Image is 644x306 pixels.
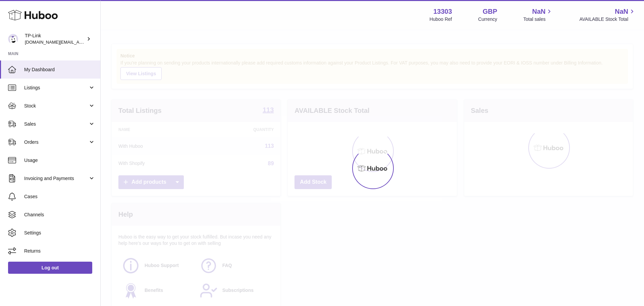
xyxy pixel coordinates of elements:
[478,16,497,23] div: Currency
[24,175,88,182] span: Invoicing and Payments
[25,39,133,45] span: [DOMAIN_NAME][EMAIL_ADDRESS][DOMAIN_NAME]
[24,157,95,164] span: Usage
[24,139,88,145] span: Orders
[430,16,452,23] div: Huboo Ref
[433,7,452,16] strong: 13303
[24,248,95,254] span: Returns
[579,16,636,23] span: AVAILABLE Stock Total
[24,230,95,236] span: Settings
[24,67,95,73] span: My Dashboard
[24,85,88,91] span: Listings
[615,7,628,16] span: NaN
[8,262,92,274] a: Log out
[579,7,636,23] a: NaN AVAILABLE Stock Total
[25,33,85,45] div: TP-Link
[24,121,88,127] span: Sales
[483,7,497,16] strong: GBP
[24,212,95,218] span: Channels
[24,193,95,200] span: Cases
[523,7,553,23] a: NaN Total sales
[8,34,18,44] img: purchase.uk@tp-link.com
[523,16,553,23] span: Total sales
[532,7,545,16] span: NaN
[24,103,88,109] span: Stock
